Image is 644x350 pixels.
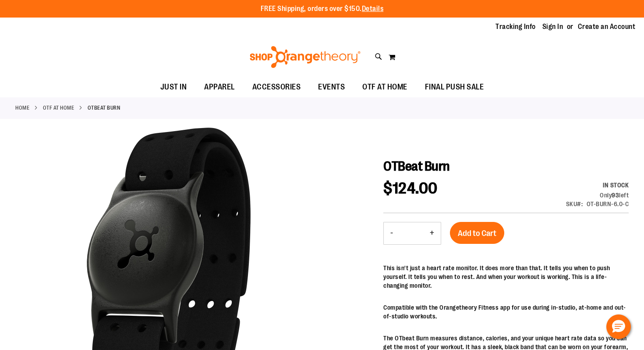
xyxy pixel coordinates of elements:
a: Tracking Info [495,22,536,32]
img: Shop Orangetheory [248,46,362,68]
p: FREE Shipping, orders over $150. [261,4,384,14]
button: Decrease product quantity [384,222,400,244]
a: OTF AT HOME [354,77,416,97]
input: Product quantity [400,223,423,244]
strong: SKU [566,200,583,207]
strong: 93 [612,192,619,199]
span: ACCESSORIES [252,77,301,97]
button: Increase product quantity [423,222,441,244]
a: JUST IN [152,77,196,97]
span: FINAL PUSH SALE [425,77,484,97]
span: $124.00 [383,179,438,197]
span: OTBeat Burn [383,159,450,174]
a: Details [362,5,384,13]
a: FINAL PUSH SALE [416,77,493,97]
span: JUST IN [160,77,187,97]
span: OTF AT HOME [362,77,407,97]
div: OT-BURN-6.0-C [587,200,629,208]
a: Create an Account [578,22,636,32]
button: Add to Cart [450,222,504,244]
strong: OTBeat Burn [88,104,120,112]
a: APPAREL [195,77,244,97]
a: OTF AT HOME [43,104,74,112]
a: Home [15,104,29,112]
span: APPAREL [204,77,235,97]
span: Add to Cart [458,229,496,238]
a: EVENTS [309,77,354,97]
a: Sign In [542,22,563,32]
div: Only 93 left [566,191,629,200]
p: This isn't just a heart rate monitor. It does more than that. It tells you when to push yourself.... [383,264,629,290]
div: Availability [566,181,629,189]
a: ACCESSORIES [244,77,310,97]
span: In stock [603,182,629,189]
button: Hello, have a question? Let’s chat. [606,314,631,339]
p: Compatible with the Orangetheory Fitness app for use during in-studio, at-home and out-of-studio ... [383,303,629,321]
span: EVENTS [318,77,345,97]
